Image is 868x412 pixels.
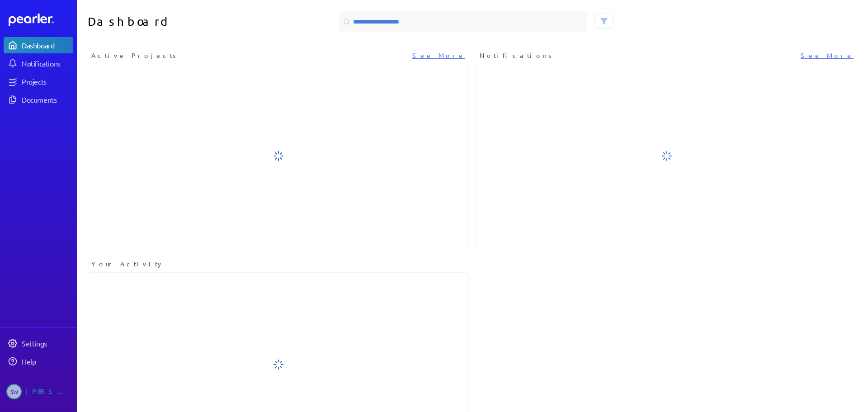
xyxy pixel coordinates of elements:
[6,384,22,399] span: Steve Whittington
[22,339,72,348] div: Settings
[4,91,73,108] a: Documents
[4,37,73,53] a: Dashboard
[91,259,164,269] span: Your Activity
[4,335,73,351] a: Settings
[412,51,465,60] a: See More
[22,59,72,68] div: Notifications
[22,357,72,366] div: Help
[22,41,72,50] div: Dashboard
[4,353,73,369] a: Help
[22,95,72,104] div: Documents
[22,77,72,86] div: Projects
[91,51,179,60] span: Active Projects
[4,55,73,71] a: Notifications
[25,384,71,399] div: [PERSON_NAME]
[801,51,854,60] a: See More
[480,51,555,60] span: Notifications
[88,11,275,33] h1: Dashboard
[4,380,73,403] a: SW[PERSON_NAME]
[4,73,73,90] a: Projects
[9,14,73,26] a: Dashboard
